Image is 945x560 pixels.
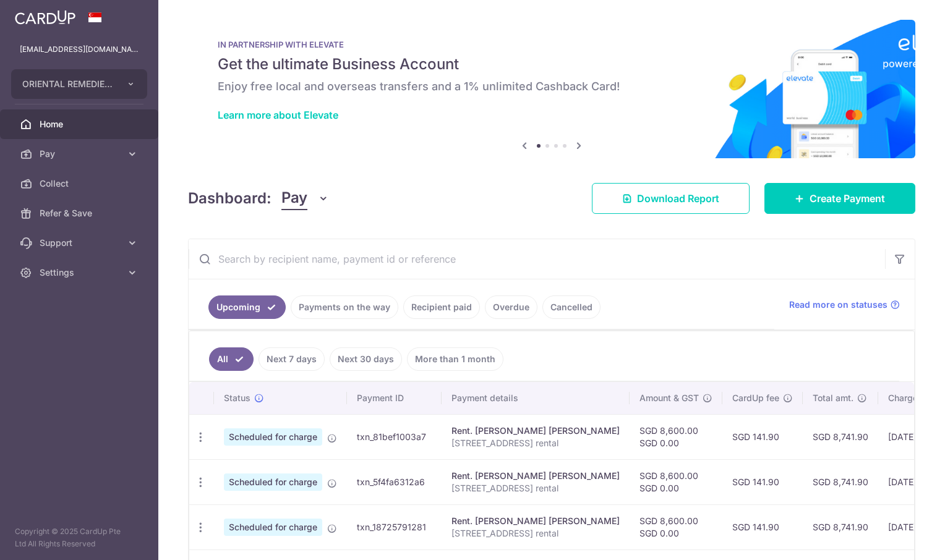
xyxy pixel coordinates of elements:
span: Create Payment [810,191,885,206]
th: Payment details [442,382,630,414]
span: Scheduled for charge [224,519,322,536]
p: [STREET_ADDRESS] rental [451,437,620,449]
span: Scheduled for charge [224,473,322,491]
a: More than 1 month [407,347,503,371]
span: Amount & GST [639,392,699,404]
h6: Enjoy free local and overseas transfers and a 1% unlimited Cashback Card! [218,79,886,94]
td: SGD 141.90 [722,504,803,549]
td: SGD 8,600.00 SGD 0.00 [630,459,722,504]
span: Total amt. [813,392,853,404]
td: SGD 8,741.90 [803,459,878,504]
a: Overdue [485,295,537,319]
p: [STREET_ADDRESS] rental [451,482,620,494]
span: Refer & Save [40,207,121,219]
span: Scheduled for charge [224,428,322,446]
a: Download Report [592,183,750,214]
span: Home [40,118,121,130]
button: Pay [281,187,329,210]
p: [STREET_ADDRESS] rental [451,527,620,540]
div: Rent. [PERSON_NAME] [PERSON_NAME] [451,515,620,527]
a: Upcoming [208,295,286,319]
span: ORIENTAL REMEDIES INCORPORATED (PRIVATE LIMITED) [22,78,114,90]
span: Collect [40,177,121,190]
h4: Dashboard: [188,187,272,210]
span: Pay [40,148,121,160]
button: ORIENTAL REMEDIES INCORPORATED (PRIVATE LIMITED) [11,69,147,99]
td: txn_5f4fa6312a6 [347,459,442,504]
a: Next 30 days [330,347,402,371]
td: SGD 8,741.90 [803,504,878,549]
th: Payment ID [347,382,442,414]
span: Status [224,392,250,404]
div: Rent. [PERSON_NAME] [PERSON_NAME] [451,470,620,482]
a: Create Payment [764,183,915,214]
td: txn_18725791281 [347,504,442,549]
span: Charge date [888,392,939,404]
img: CardUp [15,10,75,25]
a: Cancelled [542,295,601,319]
img: Renovation banner [188,20,915,158]
a: Read more on statuses [789,299,900,311]
a: Next 7 days [259,347,325,371]
a: Recipient paid [403,295,480,319]
span: CardUp fee [732,392,779,404]
a: All [209,347,254,371]
h5: Get the ultimate Business Account [218,54,886,74]
a: Payments on the way [291,295,398,319]
span: Pay [281,187,307,210]
td: SGD 8,600.00 SGD 0.00 [630,504,722,549]
a: Learn more about Elevate [218,109,338,121]
span: Download Report [637,191,719,206]
p: IN PARTNERSHIP WITH ELEVATE [218,40,886,49]
span: Settings [40,266,121,279]
p: [EMAIL_ADDRESS][DOMAIN_NAME] [20,43,139,56]
input: Search by recipient name, payment id or reference [189,239,885,279]
div: Rent. [PERSON_NAME] [PERSON_NAME] [451,425,620,437]
td: SGD 141.90 [722,414,803,459]
td: SGD 8,741.90 [803,414,878,459]
td: txn_81bef1003a7 [347,414,442,459]
span: Read more on statuses [789,299,887,311]
span: Support [40,237,121,249]
td: SGD 8,600.00 SGD 0.00 [630,414,722,459]
td: SGD 141.90 [722,459,803,504]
